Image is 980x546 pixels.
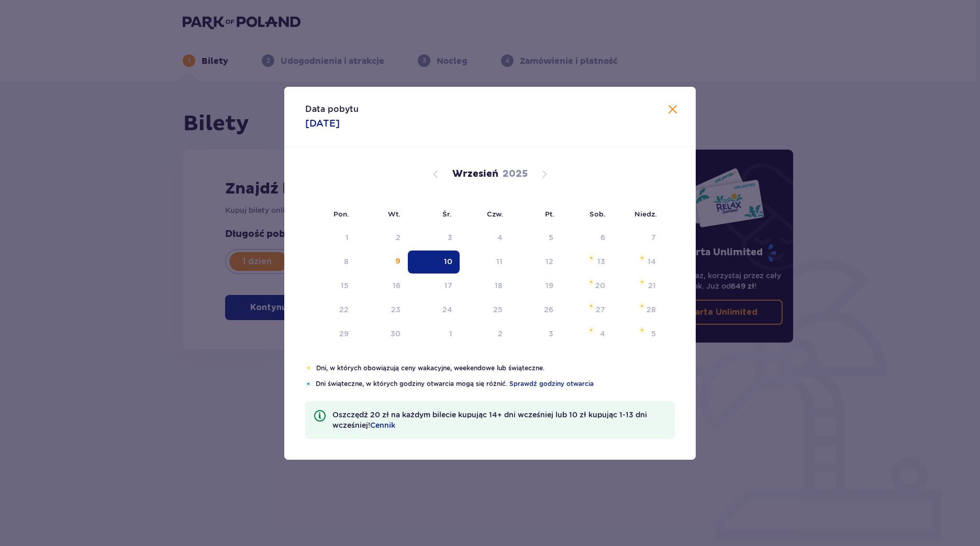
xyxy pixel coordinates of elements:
[634,210,657,218] small: Niedz.
[346,232,349,243] div: 1
[452,168,498,180] p: Wrzesień
[510,323,561,346] td: piątek, 3 października 2025
[449,328,452,339] div: 1
[408,251,460,274] td: Selected. środa, 10 września 2025
[448,232,452,243] div: 3
[493,304,503,315] div: 25
[498,328,503,339] div: 2
[503,168,528,180] p: 2025
[391,328,400,339] div: 30
[460,226,510,249] td: Not available. czwartek, 4 września 2025
[444,256,452,267] div: 10
[561,323,612,346] td: sobota, 4 października 2025
[487,210,503,218] small: Czw.
[305,226,356,249] td: Not available. poniedziałek, 1 września 2025
[284,147,696,363] div: Calendar
[333,210,349,218] small: Pon.
[339,328,349,339] div: 29
[544,304,553,315] div: 26
[595,280,605,291] div: 20
[561,275,612,298] td: sobota, 20 września 2025
[460,251,510,274] td: czwartek, 11 września 2025
[589,210,606,218] small: Sob.
[561,226,612,249] td: Not available. sobota, 6 września 2025
[305,251,356,274] td: Not available. poniedziałek, 8 września 2025
[496,256,503,267] div: 11
[305,299,356,322] td: poniedziałek, 22 września 2025
[561,299,612,322] td: sobota, 27 września 2025
[545,280,553,291] div: 19
[442,304,452,315] div: 24
[356,299,408,322] td: wtorek, 23 września 2025
[339,304,349,315] div: 22
[460,323,510,346] td: czwartek, 2 października 2025
[442,210,452,218] small: Śr.
[388,210,400,218] small: Wt.
[561,251,612,274] td: sobota, 13 września 2025
[356,226,408,249] td: Not available. wtorek, 2 września 2025
[600,232,605,243] div: 6
[460,299,510,322] td: czwartek, 25 września 2025
[356,275,408,298] td: wtorek, 16 września 2025
[408,226,460,249] td: Not available. środa, 3 września 2025
[396,232,400,243] div: 2
[612,299,663,322] td: niedziela, 28 września 2025
[612,226,663,249] td: Not available. niedziela, 7 września 2025
[341,280,349,291] div: 15
[356,323,408,346] td: wtorek, 30 września 2025
[495,280,503,291] div: 18
[612,251,663,274] td: niedziela, 14 września 2025
[612,323,663,346] td: niedziela, 5 października 2025
[460,275,510,298] td: czwartek, 18 września 2025
[408,275,460,298] td: środa, 17 września 2025
[545,256,553,267] div: 12
[596,304,605,315] div: 27
[497,232,503,243] div: 4
[391,304,400,315] div: 23
[444,280,452,291] div: 17
[612,275,663,298] td: niedziela, 21 września 2025
[510,226,561,249] td: Not available. piątek, 5 września 2025
[600,328,605,339] div: 4
[356,251,408,274] td: wtorek, 9 września 2025
[408,323,460,346] td: środa, 1 października 2025
[305,323,356,346] td: poniedziałek, 29 września 2025
[549,232,553,243] div: 5
[597,256,605,267] div: 13
[545,210,554,218] small: Pt.
[408,299,460,322] td: środa, 24 września 2025
[305,275,356,298] td: poniedziałek, 15 września 2025
[344,256,349,267] div: 8
[393,280,400,291] div: 16
[510,275,561,298] td: piątek, 19 września 2025
[510,299,561,322] td: piątek, 26 września 2025
[549,328,553,339] div: 3
[395,256,400,267] div: 9
[510,251,561,274] td: piątek, 12 września 2025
